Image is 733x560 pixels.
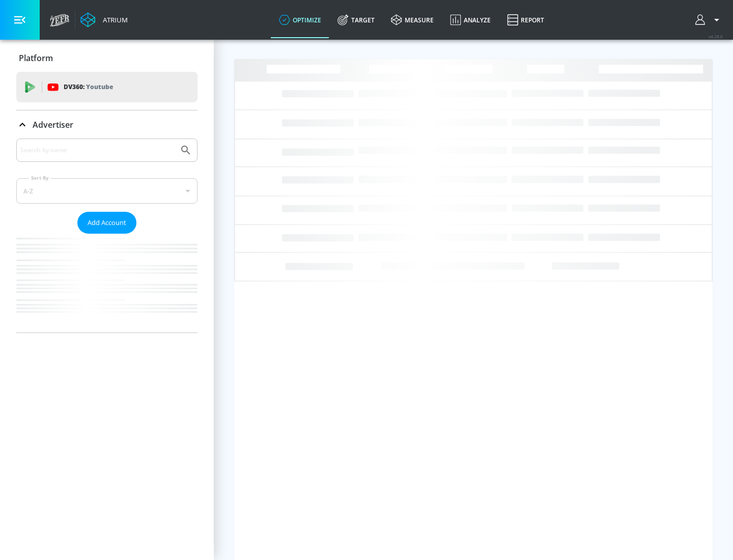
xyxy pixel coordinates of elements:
div: Advertiser [16,110,198,139]
p: Youtube [86,81,113,92]
a: Atrium [80,12,128,27]
p: Advertiser [33,119,73,130]
div: A-Z [16,178,198,204]
a: Report [499,2,552,38]
span: Add Account [88,217,126,229]
div: Atrium [99,15,128,24]
a: Analyze [442,2,499,38]
nav: list of Advertiser [16,234,198,332]
div: Advertiser [16,138,198,332]
a: optimize [271,2,329,38]
a: Target [329,2,383,38]
input: Search by name [20,144,175,157]
p: Platform [19,52,53,64]
div: Platform [16,44,198,72]
button: Add Account [77,212,136,234]
span: v 4.28.0 [709,34,723,39]
div: DV360: Youtube [16,72,198,102]
label: Sort By [29,175,51,181]
a: measure [383,2,442,38]
p: DV360: [64,81,113,93]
